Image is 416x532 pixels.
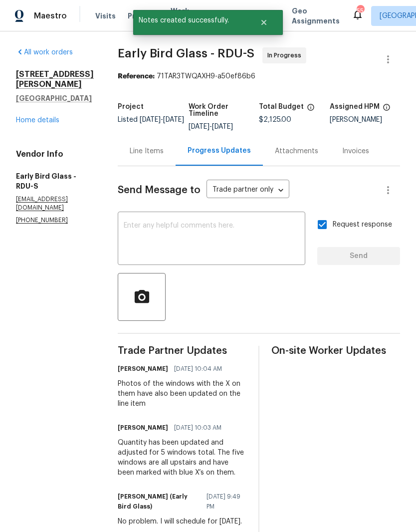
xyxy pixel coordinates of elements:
[128,11,159,21] span: Projects
[118,364,168,374] h6: [PERSON_NAME]
[16,149,94,159] h4: Vendor Info
[118,103,144,110] h5: Project
[247,12,280,32] button: Close
[259,116,291,123] span: $2,125.00
[207,182,289,199] div: Trade partner only
[342,146,369,156] div: Invoices
[259,103,304,110] h5: Total Budget
[118,47,254,59] span: Early Bird Glass - RDU-S
[118,346,246,356] span: Trade Partner Updates
[130,146,164,156] div: Line Items
[189,103,259,117] h5: Work Order Timeline
[333,220,392,230] span: Request response
[189,123,233,130] span: -
[118,71,400,81] div: 71TAR3TWQAXH9-a50ef86b6
[118,438,246,478] div: Quantity has been updated and adjusted for 5 windows total. The five windows are all upstairs and...
[307,103,315,116] span: The total cost of line items that have been proposed by Opendoor. This sum includes line items th...
[292,6,340,26] span: Geo Assignments
[95,11,116,21] span: Visits
[189,123,209,130] span: [DATE]
[118,423,168,433] h6: [PERSON_NAME]
[118,379,246,409] div: Photos of the windows with the X on them have also been updated on the line item
[174,423,221,433] span: [DATE] 10:03 AM
[330,116,401,123] div: [PERSON_NAME]
[34,11,67,21] span: Maestro
[118,185,201,195] span: Send Message to
[275,146,318,156] div: Attachments
[207,492,240,512] span: [DATE] 9:49 PM
[140,116,184,123] span: -
[118,116,184,123] span: Listed
[267,50,305,60] span: In Progress
[330,103,380,110] h5: Assigned HPM
[118,73,155,80] b: Reference:
[271,346,400,356] span: On-site Worker Updates
[171,6,196,26] span: Work Orders
[188,146,251,156] div: Progress Updates
[118,492,201,512] h6: [PERSON_NAME] (Early Bird Glass)
[140,116,161,123] span: [DATE]
[174,364,222,374] span: [DATE] 10:04 AM
[383,103,391,116] span: The hpm assigned to this work order.
[133,10,247,31] span: Notes created successfully.
[212,123,233,130] span: [DATE]
[16,171,94,191] h5: Early Bird Glass - RDU-S
[16,49,73,56] a: All work orders
[118,517,246,527] div: No problem. I will schedule for [DATE].
[16,117,59,124] a: Home details
[357,6,364,16] div: 55
[163,116,184,123] span: [DATE]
